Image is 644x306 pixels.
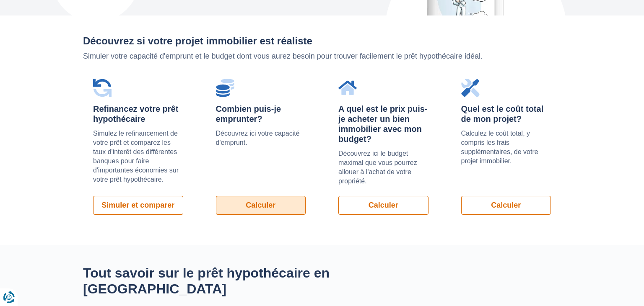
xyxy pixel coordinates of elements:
p: Découvrez ici le budget maximal que vous pourrez allouer à l'achat de votre propriété. [338,149,428,186]
p: Simuler votre capacité d'emprunt et le budget dont vous aurez besoin pour trouver facilement le p... [83,51,561,62]
img: Quel est le coût total de mon projet? [461,79,480,97]
p: Simulez le refinancement de votre prêt et comparez les taux d'interêt des différentes banques pou... [93,129,183,184]
a: Calculer [461,196,551,215]
a: Simuler et comparer [93,196,183,215]
div: A quel est le prix puis-je acheter un bien immobilier avec mon budget? [338,104,428,144]
h2: Découvrez si votre projet immobilier est réaliste [83,36,561,46]
a: Calculer [216,196,306,215]
div: Refinancez votre prêt hypothécaire [93,104,183,124]
p: Calculez le coût total, y compris les frais supplémentaires, de votre projet immobilier. [461,129,551,166]
a: Calculer [338,196,428,215]
h2: Tout savoir sur le prêt hypothécaire en [GEOGRAPHIC_DATA] [83,265,397,297]
img: Combien puis-je emprunter? [216,79,234,97]
div: Combien puis-je emprunter? [216,104,306,124]
img: Refinancez votre prêt hypothécaire [93,79,112,97]
img: A quel est le prix puis-je acheter un bien immobilier avec mon budget? [338,79,357,97]
p: Découvrez ici votre capacité d'emprunt. [216,129,306,147]
div: Quel est le coût total de mon projet? [461,104,551,124]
